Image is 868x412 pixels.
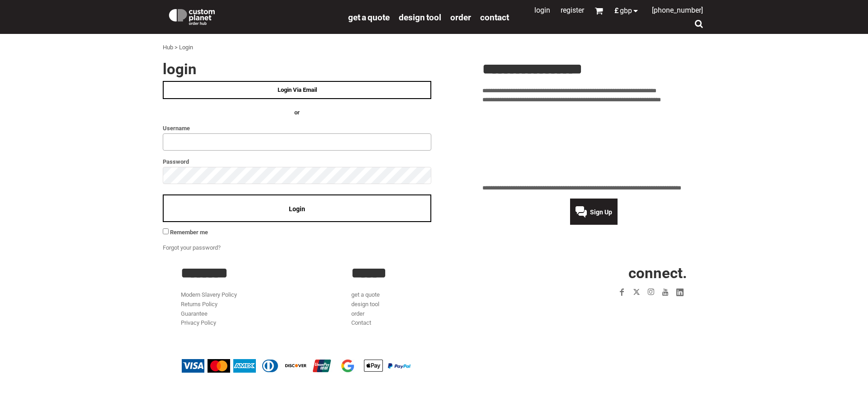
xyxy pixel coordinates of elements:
span: Remember me [170,229,208,236]
img: Visa [182,359,204,373]
a: order [351,310,364,317]
input: Remember me [163,228,169,234]
a: order [450,12,471,22]
iframe: Customer reviews powered by Trustpilot [482,110,705,178]
span: design tool [399,12,441,23]
img: Google Pay [336,359,359,373]
span: GBP [620,7,632,14]
a: Contact [480,12,509,22]
span: Sign Up [590,208,612,216]
h4: OR [163,108,431,118]
label: Username [163,123,431,133]
h2: CONNECT. [522,265,687,280]
div: > [175,43,178,52]
label: Password [163,156,431,167]
a: Contact [351,319,371,326]
a: Privacy Policy [181,319,216,326]
h2: Login [163,62,431,76]
img: Diners Club [259,359,282,373]
img: China UnionPay [311,359,333,373]
a: Returns Policy [181,301,217,308]
a: Custom Planet [163,2,344,29]
a: get a quote [348,12,390,22]
span: Login Via Email [278,86,317,93]
a: Modern Slavery Policy [181,291,237,298]
span: Login [289,205,305,213]
img: Custom Planet [167,7,217,25]
iframe: Customer reviews powered by Trustpilot [562,305,687,316]
a: Login [534,6,550,14]
span: order [450,12,471,23]
img: Discover [285,359,307,373]
a: design tool [351,301,379,308]
span: £ [614,7,620,14]
img: Mastercard [208,359,230,373]
div: Login [179,43,193,52]
img: Apple Pay [362,359,385,373]
a: Register [561,6,584,14]
span: Contact [480,12,509,23]
a: get a quote [351,291,380,298]
a: Guarantee [181,310,208,317]
a: Forgot your password? [163,244,221,251]
a: Login Via Email [163,81,431,99]
img: American Express [233,359,256,373]
span: get a quote [348,12,390,23]
a: Hub [163,44,173,51]
img: PayPal [388,363,410,369]
span: [PHONE_NUMBER] [652,6,703,14]
a: design tool [399,12,441,22]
